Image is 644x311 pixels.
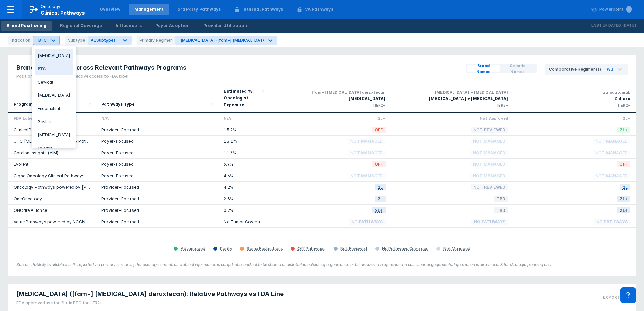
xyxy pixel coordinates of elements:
[470,172,508,180] span: Not Managed
[177,6,221,13] div: 3rd Party Pathways
[247,246,283,251] div: Some Restrictions
[224,127,264,133] div: 15.2%
[275,89,386,95] div: [fam-] [MEDICAL_DATA] deruxtecan
[14,115,91,121] div: FDA Label
[224,88,260,108] div: Estimated % Oncologist Exposure
[101,115,213,121] div: N/A
[375,195,385,203] span: 2L
[397,95,508,102] div: [MEDICAL_DATA] + [MEDICAL_DATA]
[594,218,630,226] span: No Pathways
[620,183,630,191] span: 2L
[372,206,386,214] span: 2L+
[60,23,102,29] div: Regional Coverage
[470,160,508,168] span: Not Managed
[203,23,247,29] div: Provider Utilization
[16,64,186,72] span: Brand Positioning Across Relevant Pathways Programs
[224,115,264,121] div: N/A
[467,65,500,72] button: Brand Names
[224,196,264,202] div: 2.3%
[101,161,213,167] div: Payer-Focused
[172,4,226,15] a: 3rd Party Pathways
[1,21,52,31] a: Brand Positioning
[65,36,88,45] div: Subtype
[14,196,42,201] a: OneOncology
[101,173,213,179] div: Payer-Focused
[620,287,636,303] div: Contact Support
[494,195,508,203] span: TBD
[470,149,508,157] span: Not Managed
[181,246,205,251] div: Advantaged
[35,115,73,128] div: Gastric
[35,49,73,62] div: [MEDICAL_DATA]
[591,22,622,29] p: Last Updated:
[397,89,508,95] div: [MEDICAL_DATA] + [MEDICAL_DATA]
[348,149,385,157] span: Not Managed
[101,101,135,108] div: Pathways Type
[101,127,213,133] div: Provider-Focused
[110,21,147,31] a: Influencers
[101,138,213,144] div: Payer-Focused
[35,62,73,75] div: BTC
[224,138,264,144] div: 13.1%
[599,6,632,13] div: Powerpoint
[305,6,333,13] div: VA Pathways
[41,10,85,16] span: Clinical Pathways
[375,183,385,191] span: 2L
[54,21,107,31] a: Regional Coverage
[35,102,73,115] div: Endometrial
[340,246,367,251] div: Not Reviewed
[502,63,533,75] span: Generic Names
[14,185,116,190] a: Oncology Pathways powered by [PERSON_NAME]
[242,6,283,13] div: Internal Pathways
[275,115,386,121] div: 2L+
[622,22,636,29] p: [DATE]
[470,137,508,145] span: Not Managed
[443,246,470,251] div: Not Managed
[116,23,142,29] div: Influencers
[91,38,116,43] span: All Subtypes
[14,162,28,167] a: Evolent
[8,36,33,45] div: Indication
[16,290,284,298] span: [MEDICAL_DATA] ([fam-] [MEDICAL_DATA] deruxtecan): Relative Pathways vs FDA Line
[224,161,264,167] div: 6.9%
[224,207,264,213] div: 0.2%
[348,137,385,145] span: Not Managed
[101,150,213,156] div: Payer-Focused
[16,300,284,306] div: FDA approved use for 2L+ in BTC for HER2+
[38,38,46,43] div: BTC
[100,6,121,13] div: Overview
[129,4,169,15] a: Management
[519,89,630,95] div: zanidatamab
[471,126,508,134] span: Not Reviewed
[7,23,46,29] div: Brand Positioning
[101,207,213,213] div: Provider-Focused
[35,128,73,141] div: [MEDICAL_DATA]
[198,21,253,31] a: Provider Utilization
[603,295,620,300] h3: Export
[519,102,630,108] div: HER2+
[593,149,630,157] span: Not Managed
[372,126,386,134] span: OFF
[35,89,73,102] div: [MEDICAL_DATA]
[519,115,630,121] div: 2L+
[607,66,613,72] div: All
[14,173,85,178] a: Cigna Oncology Clinical Pathways
[500,65,535,72] button: Generic Names
[16,262,628,268] figcaption: Source: Publicly available & self-reported via primary research; Per user agreement, all webtool ...
[218,85,269,113] div: Sort
[494,206,508,214] span: TBD
[14,208,47,213] a: ONCare Alliance
[16,73,186,80] div: Positioning colors represent relative access to FDA label
[471,218,508,226] span: No Pathways
[397,115,508,121] div: Not Approved
[150,21,195,31] a: Payer Adoption
[382,246,428,251] div: No Pathways Coverage
[617,160,630,168] span: OFF
[549,66,604,72] div: Comparative Regimen(s)
[593,172,630,180] span: Not Managed
[14,127,38,132] a: ClinicalPath
[224,150,264,156] div: 11.6%
[224,219,264,225] div: No Tumor Coverage
[471,183,508,191] span: Not Reviewed
[41,4,61,10] p: Oncology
